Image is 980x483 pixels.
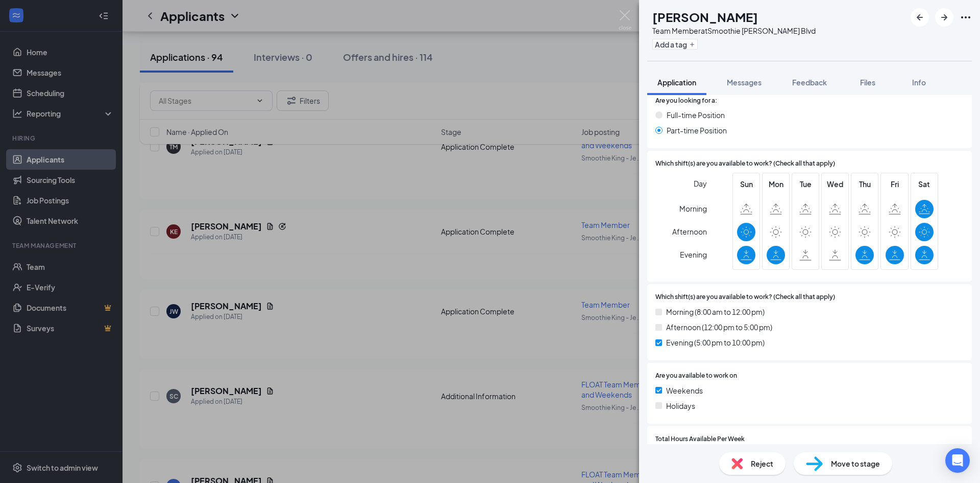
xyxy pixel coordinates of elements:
span: Info [912,78,926,87]
svg: Plus [689,41,695,48]
h1: [PERSON_NAME] [652,8,758,26]
span: Total Hours Available Per Week [655,434,745,444]
span: Evening [680,245,707,264]
span: Day [694,178,707,189]
span: Thu [855,178,874,190]
span: Which shift(s) are you available to work? (Check all that apply) [655,292,835,302]
span: Are you available to work on [655,371,737,381]
span: Evening (5:00 pm to 10:00 pm) [666,337,765,348]
span: Move to stage [831,458,880,469]
svg: ArrowRight [938,11,950,24]
span: Part-time Position [667,125,727,136]
span: Weekends [666,385,703,396]
svg: ArrowLeftNew [914,11,926,24]
span: Holidays [666,400,695,411]
span: Application [657,78,696,87]
svg: Ellipses [960,11,972,24]
div: Open Intercom Messenger [945,448,970,473]
span: Mon [767,178,785,190]
span: Feedback [792,78,827,87]
span: Morning [679,199,707,218]
span: Sat [915,178,934,190]
span: Full-time Position [667,109,725,121]
span: Morning (8:00 am to 12:00 pm) [666,306,765,317]
button: PlusAdd a tag [652,39,698,50]
span: Files [860,78,875,87]
span: Which shift(s) are you available to work? (Check all that apply) [655,159,835,169]
span: Tue [796,178,815,190]
span: Wed [826,178,844,190]
span: Afternoon (12:00 pm to 5:00 pm) [666,321,772,333]
span: Afternoon [672,222,707,241]
button: ArrowRight [935,8,953,27]
span: Messages [727,78,762,87]
button: ArrowLeftNew [911,8,929,27]
span: Sun [737,178,755,190]
span: Are you looking for a: [655,96,717,106]
span: Reject [751,458,773,469]
span: Fri [886,178,904,190]
div: Team Member at Smoothie [PERSON_NAME] Blvd [652,26,816,36]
